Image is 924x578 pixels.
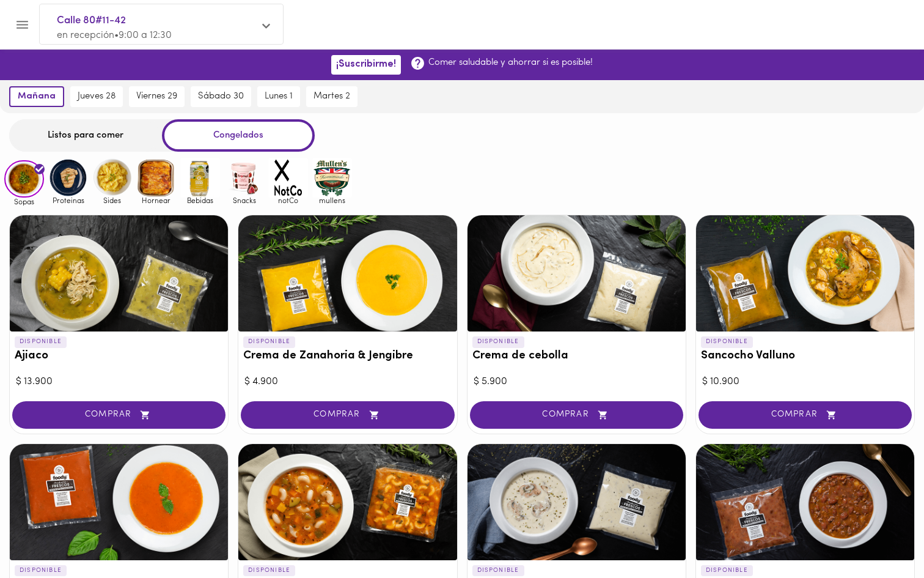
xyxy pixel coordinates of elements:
div: $ 10.900 [702,375,908,389]
button: ¡Suscribirme! [331,55,401,74]
span: Sides [92,196,132,204]
span: sábado 30 [198,91,244,102]
span: COMPRAR [256,410,439,420]
iframe: Messagebird Livechat Widget [853,507,912,566]
img: Hornear [136,158,176,198]
div: Ajiaco [10,215,228,332]
button: Menu [7,10,37,40]
div: Sopa de Frijoles [696,444,914,560]
img: notCo [268,158,308,198]
span: lunes 1 [265,91,293,102]
span: mullens [312,196,352,204]
span: Sopas [4,198,44,206]
img: Snacks [224,158,264,198]
p: DISPONIBLE [472,565,524,576]
p: DISPONIBLE [701,565,753,576]
div: Sancocho Valluno [696,215,914,332]
span: Hornear [136,196,176,204]
img: Proteinas [48,158,88,198]
button: martes 2 [306,86,358,107]
span: Proteinas [48,196,88,204]
p: DISPONIBLE [15,565,67,576]
div: $ 4.900 [244,375,450,389]
div: Crema de Champiñones [468,444,686,560]
span: martes 2 [313,91,350,102]
span: ¡Suscribirme! [336,59,396,70]
div: Sopa Minestrone [238,444,457,560]
img: Sopas [4,160,44,198]
p: DISPONIBLE [15,336,67,347]
span: mañana [18,91,56,102]
button: lunes 1 [257,86,300,107]
span: en recepción • 9:00 a 12:30 [57,31,172,40]
h3: Crema de cebolla [472,350,681,363]
p: DISPONIBLE [243,565,295,576]
h3: Ajiaco [15,350,223,363]
p: DISPONIBLE [701,336,753,347]
button: COMPRAR [470,401,683,429]
img: Sides [92,158,132,198]
span: COMPRAR [714,410,897,420]
button: viernes 29 [129,86,185,107]
div: $ 13.900 [16,375,222,389]
img: mullens [312,158,352,198]
div: Crema de Tomate [10,444,228,560]
span: jueves 28 [78,91,116,102]
div: Crema de cebolla [468,215,686,332]
div: Crema de Zanahoria & Jengibre [238,215,457,332]
span: Calle 80#11-42 [57,13,254,29]
div: Listos para comer [9,119,162,152]
p: Comer saludable y ahorrar si es posible! [428,56,593,69]
h3: Sancocho Valluno [701,350,909,363]
div: Congelados [162,119,315,152]
p: DISPONIBLE [243,336,295,347]
button: jueves 28 [70,86,123,107]
span: viernes 29 [136,91,177,102]
button: COMPRAR [698,401,912,429]
span: COMPRAR [485,410,668,420]
p: DISPONIBLE [472,336,524,347]
button: COMPRAR [12,401,226,429]
button: mañana [9,86,64,107]
button: COMPRAR [241,401,454,429]
img: Bebidas [180,158,220,198]
div: $ 5.900 [474,375,680,389]
span: notCo [268,196,308,204]
button: sábado 30 [191,86,251,107]
h3: Crema de Zanahoria & Jengibre [243,350,452,363]
span: COMPRAR [28,410,210,420]
span: Snacks [224,196,264,204]
span: Bebidas [180,196,220,204]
